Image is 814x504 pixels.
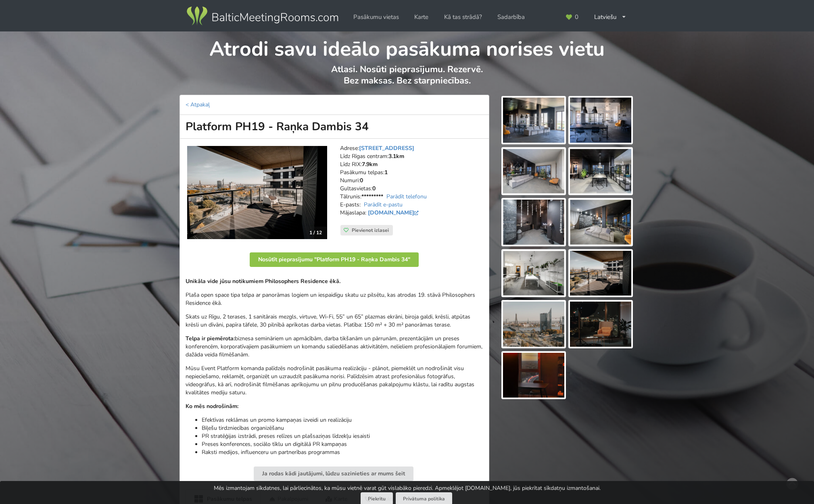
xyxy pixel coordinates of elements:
[348,9,405,25] a: Pasākumu vietas
[359,144,414,152] a: [STREET_ADDRESS]
[570,302,631,347] img: Platform PH19 - Raņka Dambis 34 | Rīga | Pasākumu vieta - galerijas bilde
[364,201,403,208] a: Parādīt e-pastu
[360,177,363,184] strong: 0
[384,169,388,176] strong: 1
[187,146,327,240] a: Neierastas vietas | Rīga | Platform PH19 - Raņka Dambis 34 1 / 12
[186,364,483,397] p: Mūsu Event Platform komanda palīdzēs nodrošināt pasākuma realizāciju - plānot, piemeklēt un nodro...
[179,115,489,139] h1: Platform PH19 - Raņka Dambis 34
[503,302,564,347] img: Platform PH19 - Raņka Dambis 34 | Rīga | Pasākumu vieta - galerijas bilde
[388,152,404,160] strong: 3.1km
[503,251,564,296] img: Platform PH19 - Raņka Dambis 34 | Rīga | Pasākumu vieta - galerijas bilde
[202,416,483,424] li: Efektīvas reklāmas un promo kampaņas izveidi un realizāciju
[202,448,483,456] li: Raksti medijos, influenceru un partnerības programmas
[186,402,238,410] strong: Ko mēs nodrošinām:
[340,144,483,225] address: Adrese: Līdz Rīgas centram: Līdz RIX: Pasākumu telpas: Numuri: Gultasvietas: Tālrunis: E-pasts: M...
[186,335,235,342] strong: Telpa ir piemērota:
[186,101,210,108] a: < Atpakaļ
[186,335,483,359] p: biznesa semināriem un apmācībām, darba tikšanām un pārrunām, prezentācijām un preses konferencēm,...
[202,440,483,448] li: Preses konferences, sociālo tīklu un digitālā PR kampaņas
[187,146,327,240] img: Neierastas vietas | Rīga | Platform PH19 - Raņka Dambis 34
[570,251,631,296] img: Platform PH19 - Raņka Dambis 34 | Rīga | Pasākumu vieta - galerijas bilde
[570,149,631,194] img: Platform PH19 - Raņka Dambis 34 | Rīga | Pasākumu vieta - galerijas bilde
[254,467,413,481] button: Ja rodas kādi jautājumi, lūdzu sazinieties ar mums šeit
[503,149,564,194] img: Platform PH19 - Raņka Dambis 34 | Rīga | Pasākumu vieta - galerijas bilde
[186,313,483,329] p: Skats uz Rīgu, 2 terases, 1 sanitārais mezgls, virtuve, Wi-Fi, 55” un 65” plazmas ekrāni, biroja ...
[570,98,631,143] img: Platform PH19 - Raņka Dambis 34 | Rīga | Pasākumu vieta - galerijas bilde
[202,424,483,432] li: Biļešu tirdzniecības organizēšanu
[503,98,564,143] img: Platform PH19 - Raņka Dambis 34 | Rīga | Pasākumu vieta - galerijas bilde
[492,9,530,25] a: Sadarbība
[180,31,635,62] h1: Atrodi savu ideālo pasākuma norises vietu
[503,353,564,398] img: Platform PH19 - Raņka Dambis 34 | Rīga | Pasākumu vieta - galerijas bilde
[503,200,564,245] img: Platform PH19 - Raņka Dambis 34 | Rīga | Pasākumu vieta - galerijas bilde
[185,5,340,27] img: Baltic Meeting Rooms
[186,277,340,285] strong: Unikāla vide jūsu notikumiem Philosophers Residence ēkā.
[368,209,421,217] a: [DOMAIN_NAME]
[409,9,434,25] a: Karte
[575,14,578,20] span: 0
[352,227,389,233] span: Pievienot izlasei
[438,9,488,25] a: Kā tas strādā?
[589,9,632,25] div: Latviešu
[386,193,427,200] a: Parādīt telefonu
[202,432,483,440] li: PR stratēģijas izstrādi, preses relīzes un plašsaziņas līdzekļu iesaisti
[570,200,631,245] img: Platform PH19 - Raņka Dambis 34 | Rīga | Pasākumu vieta - galerijas bilde
[362,160,378,168] strong: 7.9km
[305,227,327,239] div: 1 / 12
[372,185,376,192] strong: 0
[180,64,635,95] p: Atlasi. Nosūti pieprasījumu. Rezervē. Bez maksas. Bez starpniecības.
[186,291,483,307] p: Plaša open space tipa telpa ar panorāmas logiem un iespaidīgu skatu uz pilsētu, kas atrodas 19. s...
[250,252,419,267] button: Nosūtīt pieprasījumu "Platform PH19 - Raņka Dambis 34"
